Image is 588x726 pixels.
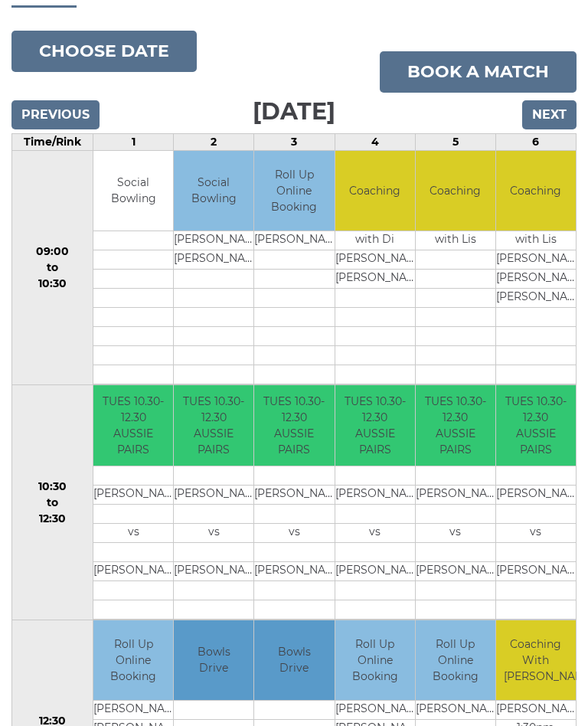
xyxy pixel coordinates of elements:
td: vs [416,523,495,542]
input: Previous [11,100,100,129]
a: Book a match [380,51,577,93]
td: vs [335,523,415,542]
button: Choose date [11,31,197,72]
td: Coaching [496,151,576,231]
td: [PERSON_NAME] [416,485,495,504]
td: with Lis [416,231,495,250]
td: [PERSON_NAME] [496,270,576,289]
td: [PERSON_NAME] [496,561,576,580]
td: [PERSON_NAME] [496,485,576,504]
td: [PERSON_NAME] [93,485,173,504]
td: Time/Rink [12,133,93,150]
td: vs [254,523,334,542]
td: [PERSON_NAME] [254,561,334,580]
td: vs [496,523,576,542]
td: 5 [415,133,495,150]
td: Roll Up Online Booking [335,620,415,701]
td: TUES 10.30-12.30 AUSSIE PAIRS [93,385,173,466]
td: [PERSON_NAME] [174,250,253,270]
td: Roll Up Online Booking [93,620,173,701]
td: TUES 10.30-12.30 AUSSIE PAIRS [496,385,576,466]
td: Roll Up Online Booking [416,620,495,701]
td: [PERSON_NAME] [416,561,495,580]
td: [PERSON_NAME] [496,701,576,720]
input: Next [522,100,577,129]
td: [PERSON_NAME] (1st Lesson) [335,250,415,270]
td: 6 [495,133,576,150]
td: [PERSON_NAME] [93,701,173,720]
td: 3 [254,133,335,150]
td: Social Bowling [174,151,253,231]
td: TUES 10.30-12.30 AUSSIE PAIRS [254,385,334,466]
td: with Lis [496,231,576,250]
td: [PERSON_NAME] [254,231,334,250]
td: [PERSON_NAME] [93,561,173,580]
td: 2 [174,133,254,150]
td: [PERSON_NAME] [254,485,334,504]
td: [PERSON_NAME] [496,250,576,270]
td: with Di [335,231,415,250]
td: [PERSON_NAME] [174,231,253,250]
td: 09:00 to 10:30 [12,150,93,385]
td: [PERSON_NAME] [335,561,415,580]
td: [PERSON_NAME] [496,289,576,308]
td: [PERSON_NAME] [416,701,495,720]
td: TUES 10.30-12.30 AUSSIE PAIRS [174,385,253,466]
td: [PERSON_NAME] [174,561,253,580]
td: Bowls Drive [254,620,334,701]
td: 4 [335,133,415,150]
td: [PERSON_NAME] (1st Lesson) [335,270,415,289]
td: TUES 10.30-12.30 AUSSIE PAIRS [416,385,495,466]
td: [PERSON_NAME] [174,485,253,504]
td: Bowls Drive [174,620,253,701]
td: TUES 10.30-12.30 AUSSIE PAIRS [335,385,415,466]
td: Coaching With [PERSON_NAME] [496,620,576,701]
td: vs [93,523,173,542]
td: [PERSON_NAME] [335,701,415,720]
td: vs [174,523,253,542]
td: Social Bowling [93,151,173,231]
td: Roll Up Online Booking [254,151,334,231]
td: Coaching [416,151,495,231]
td: 1 [93,133,174,150]
td: [PERSON_NAME] [335,485,415,504]
td: 10:30 to 12:30 [12,385,93,620]
td: Coaching [335,151,415,231]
